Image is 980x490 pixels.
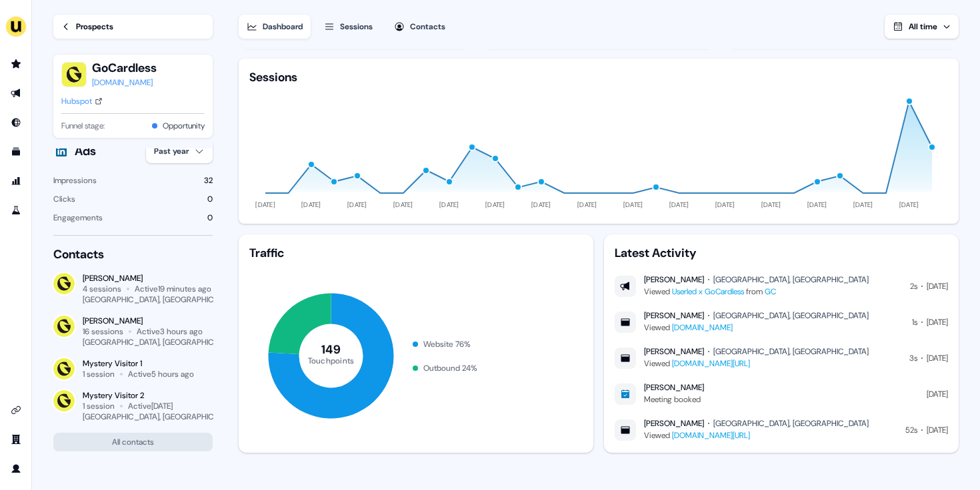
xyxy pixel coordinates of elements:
[5,83,27,104] a: Go to outbound experience
[672,322,733,333] a: [DOMAIN_NAME]
[61,95,92,108] div: Hubspot
[83,326,123,337] div: 16 sessions
[83,316,213,326] div: [PERSON_NAME]
[765,286,776,297] a: GC
[61,119,105,132] span: Funnel stage:
[307,355,354,366] tspan: Touchpoints
[249,69,297,85] div: Sessions
[53,174,97,187] div: Impressions
[83,294,239,305] div: [GEOGRAPHIC_DATA], [GEOGRAPHIC_DATA]
[83,284,121,294] div: 4 sessions
[128,369,194,379] div: Active 5 hours ago
[713,346,869,357] div: [GEOGRAPHIC_DATA], [GEOGRAPHIC_DATA]
[644,321,869,334] div: Viewed
[715,200,735,209] tspan: [DATE]
[644,285,869,298] div: Viewed from
[644,274,704,285] div: [PERSON_NAME]
[853,200,873,209] tspan: [DATE]
[5,141,27,162] a: Go to templates
[53,192,75,206] div: Clicks
[75,143,96,159] div: Ads
[531,200,551,209] tspan: [DATE]
[912,316,917,329] div: 1s
[128,401,173,411] div: Active [DATE]
[927,280,948,293] div: [DATE]
[485,200,505,209] tspan: [DATE]
[83,337,239,348] div: [GEOGRAPHIC_DATA], [GEOGRAPHIC_DATA]
[5,458,27,479] a: Go to profile
[669,200,689,209] tspan: [DATE]
[393,200,413,209] tspan: [DATE]
[83,401,115,411] div: 1 session
[410,20,445,33] div: Contacts
[885,15,959,39] button: All time
[316,15,381,39] button: Sessions
[53,15,213,39] a: Prospects
[340,20,373,33] div: Sessions
[644,418,704,429] div: [PERSON_NAME]
[53,246,213,262] div: Contacts
[927,423,948,437] div: [DATE]
[439,200,459,209] tspan: [DATE]
[577,200,597,209] tspan: [DATE]
[263,20,303,33] div: Dashboard
[92,60,157,76] button: GoCardless
[713,418,869,429] div: [GEOGRAPHIC_DATA], [GEOGRAPHIC_DATA]
[644,429,869,442] div: Viewed
[5,399,27,421] a: Go to integrations
[239,15,311,39] button: Dashboard
[5,112,27,133] a: Go to Inbound
[53,211,103,224] div: Engagements
[76,20,113,33] div: Prospects
[5,200,27,221] a: Go to experiments
[899,200,919,209] tspan: [DATE]
[615,245,948,261] div: Latest Activity
[83,369,115,379] div: 1 session
[92,76,157,89] a: [DOMAIN_NAME]
[672,430,750,441] a: [DOMAIN_NAME][URL]
[5,170,27,192] a: Go to attribution
[927,316,948,329] div: [DATE]
[207,211,213,224] div: 0
[909,21,937,32] span: All time
[83,273,213,284] div: [PERSON_NAME]
[321,342,341,358] tspan: 149
[644,357,869,370] div: Viewed
[909,352,917,365] div: 3s
[807,200,827,209] tspan: [DATE]
[83,358,194,369] div: Mystery Visitor 1
[347,200,367,209] tspan: [DATE]
[423,338,471,351] div: Website 76 %
[927,352,948,365] div: [DATE]
[5,53,27,75] a: Go to prospects
[146,139,213,163] button: Past year
[713,310,869,321] div: [GEOGRAPHIC_DATA], [GEOGRAPHIC_DATA]
[910,280,917,293] div: 2s
[672,358,750,369] a: [DOMAIN_NAME][URL]
[135,284,211,294] div: Active 19 minutes ago
[761,200,781,209] tspan: [DATE]
[713,274,869,285] div: [GEOGRAPHIC_DATA], [GEOGRAPHIC_DATA]
[83,411,239,422] div: [GEOGRAPHIC_DATA], [GEOGRAPHIC_DATA]
[207,192,213,206] div: 0
[53,433,213,451] button: All contacts
[163,119,205,132] button: Opportunity
[905,423,917,437] div: 52s
[644,310,704,321] div: [PERSON_NAME]
[204,174,213,187] div: 32
[61,95,103,108] a: Hubspot
[137,326,203,337] div: Active 3 hours ago
[83,390,213,401] div: Mystery Visitor 2
[301,200,321,209] tspan: [DATE]
[672,286,744,297] a: Userled x GoCardless
[5,429,27,450] a: Go to team
[623,200,643,209] tspan: [DATE]
[644,393,704,406] div: Meeting booked
[644,346,704,357] div: [PERSON_NAME]
[423,362,477,375] div: Outbound 24 %
[386,15,453,39] button: Contacts
[249,245,583,261] div: Traffic
[255,200,275,209] tspan: [DATE]
[927,387,948,401] div: [DATE]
